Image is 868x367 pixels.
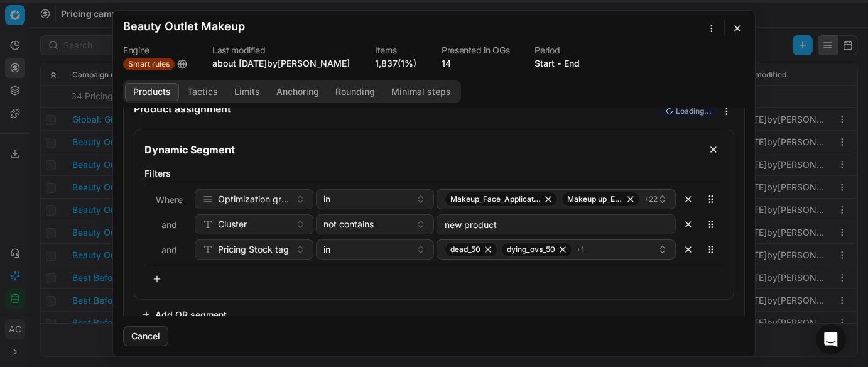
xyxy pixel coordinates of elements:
[218,193,290,205] span: Optimization group
[123,58,175,70] span: Smart rules
[375,57,416,70] a: 1,837(1%)
[123,21,245,32] h2: Beauty Outlet Makeup
[567,194,623,204] span: Makeup up_Eye_Lip_Nail, DE
[534,57,555,70] button: Start
[268,83,327,101] button: Anchoring
[437,189,676,209] button: Makeup_Face_Applicator_Access._Other, DEMakeup up_Eye_Lip_Nail, DE+22
[557,57,561,70] span: -
[134,104,658,114] div: Product assignment
[123,326,168,346] button: Cancel
[212,58,350,68] span: about [DATE] by [PERSON_NAME]
[156,194,183,205] span: Where
[123,46,187,55] dt: Engine
[507,244,555,255] span: dying_ovs_50
[564,57,580,70] button: End
[226,83,268,101] button: Limits
[218,218,247,231] span: Cluster
[327,83,383,101] button: Rounding
[162,219,178,230] span: and
[144,167,724,180] label: Filters
[442,46,509,55] dt: Presented in OGs
[442,57,451,70] button: 14
[142,140,698,160] input: Segment
[324,243,331,256] span: in
[644,194,658,204] span: + 22
[218,243,289,256] span: Pricing Stock tag
[576,244,584,255] span: + 1
[324,218,374,231] span: not contains
[437,239,676,260] button: dead_50dying_ovs_50+1
[179,83,226,101] button: Tactics
[324,193,331,205] span: in
[125,83,179,101] button: Products
[383,83,459,101] button: Minimal steps
[450,244,480,255] span: dead_50
[450,194,541,204] span: Makeup_Face_Applicator_Access._Other, DE
[375,46,416,55] dt: Items
[534,46,580,55] dt: Period
[676,106,712,116] span: Loading...
[134,305,234,325] button: Add OR segment
[162,244,178,255] span: and
[212,46,350,55] dt: Last modified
